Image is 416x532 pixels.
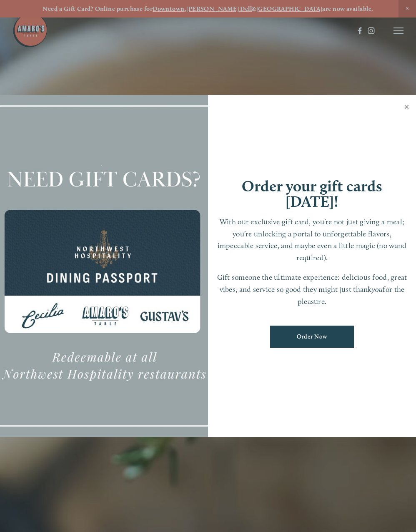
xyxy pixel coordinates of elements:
[372,285,383,294] em: you
[216,271,408,307] p: Gift someone the ultimate experience: delicious food, great vibes, and service so good they might...
[216,178,408,209] h1: Order your gift cards [DATE]!
[270,326,354,348] a: Order Now
[216,216,408,264] p: With our exclusive gift card, you’re not just giving a meal; you’re unlocking a portal to unforge...
[398,96,415,120] a: Close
